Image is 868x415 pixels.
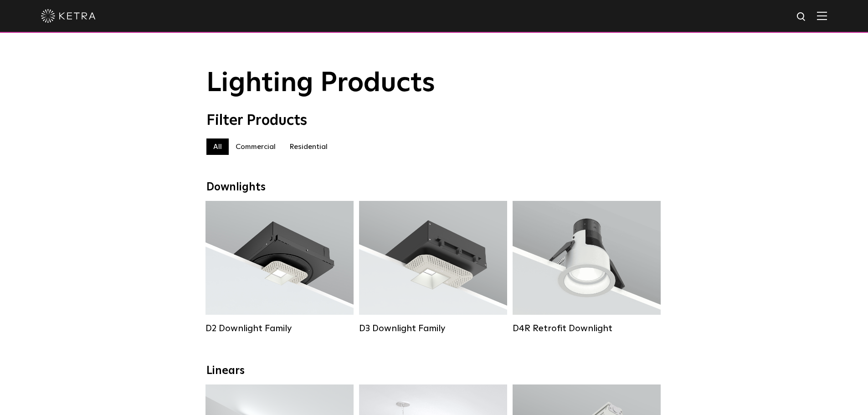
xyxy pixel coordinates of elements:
label: Residential [282,138,334,155]
a: D2 Downlight Family Lumen Output:1200Colors:White / Black / Gloss Black / Silver / Bronze / Silve... [205,201,354,334]
div: Filter Products [206,112,662,129]
div: D3 Downlight Family [359,323,507,334]
img: ketra-logo-2019-white [41,9,96,23]
a: D3 Downlight Family Lumen Output:700 / 900 / 1100Colors:White / Black / Silver / Bronze / Paintab... [359,201,507,334]
div: D2 Downlight Family [205,323,354,334]
label: All [206,138,229,155]
img: search icon [796,11,807,23]
div: Linears [206,364,662,378]
div: D4R Retrofit Downlight [513,323,661,334]
div: Downlights [206,181,662,194]
img: Hamburger%20Nav.svg [817,11,827,20]
a: D4R Retrofit Downlight Lumen Output:800Colors:White / BlackBeam Angles:15° / 25° / 40° / 60°Watta... [513,201,661,334]
label: Commercial [229,138,282,155]
span: Lighting Products [206,70,435,97]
